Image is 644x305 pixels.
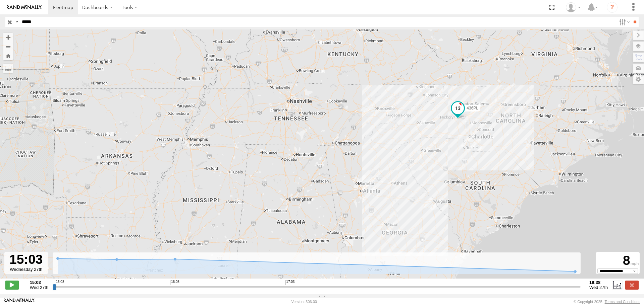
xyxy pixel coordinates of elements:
div: 8 [597,253,639,268]
span: 17:03 [285,280,294,285]
span: 15:03 [55,280,64,285]
img: rand-logo.svg [7,5,42,10]
label: Search Filter Options [616,17,631,27]
i: ? [607,2,618,13]
span: 16:03 [170,280,179,285]
button: Zoom in [3,33,13,42]
label: Search Query [14,17,19,27]
span: Wed 27th Aug 2025 [589,285,608,290]
button: Zoom Home [3,51,13,60]
div: Version: 306.00 [291,300,317,304]
span: Wed 27th Aug 2025 [30,285,48,290]
div: © Copyright 2025 - [574,300,640,304]
a: Terms and Conditions [605,300,640,304]
strong: 19:38 [589,280,608,285]
button: Zoom out [3,42,13,51]
a: Visit our Website [4,298,35,305]
label: Close [625,281,639,289]
label: Play/Stop [5,281,19,289]
span: 436PL [467,105,478,110]
label: Measure [3,64,13,73]
strong: 15:03 [30,280,48,285]
div: Zack Abernathy [563,2,583,12]
label: Map Settings [633,75,644,84]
